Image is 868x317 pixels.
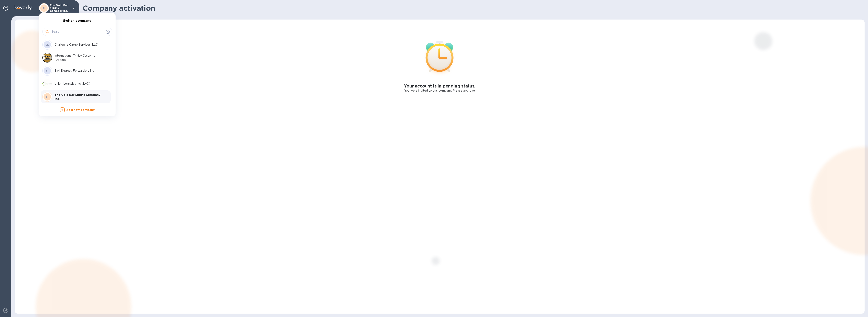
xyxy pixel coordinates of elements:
b: TI [46,95,49,98]
input: Search [51,29,104,35]
p: Add new company [66,108,95,112]
p: Sari Express Forwarders Inc [55,69,106,73]
p: International Trinity Customs Brokers [55,54,106,62]
p: Challenge Cargo Services, LLC [55,43,106,47]
p: Union Logistics Inc (LAX) [55,82,106,86]
b: CL [45,43,49,46]
b: SI [46,69,49,72]
p: The Gold Bar Spirits Company Inc. [55,93,106,101]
